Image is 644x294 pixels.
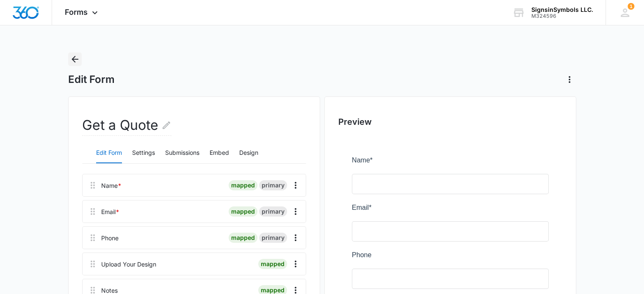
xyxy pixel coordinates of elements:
[563,73,576,86] button: Actions
[259,180,287,190] div: primary
[289,231,302,245] button: Overflow Menu
[132,143,155,163] button: Settings
[82,115,171,136] h2: Get a Quote
[289,179,302,192] button: Overflow Menu
[101,234,119,242] div: Phone
[338,115,562,128] h2: Preview
[289,257,302,271] button: Overflow Menu
[627,3,634,10] div: notifications count
[531,13,593,19] div: account id
[210,143,229,163] button: Embed
[229,233,257,243] div: mapped
[229,206,257,217] div: mapped
[65,8,88,16] span: Forms
[101,181,122,190] div: Name
[239,143,258,163] button: Design
[259,233,287,243] div: primary
[68,73,115,86] h1: Edit Form
[627,3,634,10] span: 1
[259,206,287,217] div: primary
[161,115,171,135] button: Edit Form Name
[229,180,257,190] div: mapped
[101,260,156,269] div: Upload Your Design
[165,143,199,163] button: Submissions
[96,143,122,163] button: Edit Form
[68,52,82,66] button: Back
[101,207,119,216] div: Email
[289,205,302,218] button: Overflow Menu
[258,259,287,269] div: mapped
[531,6,593,13] div: account name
